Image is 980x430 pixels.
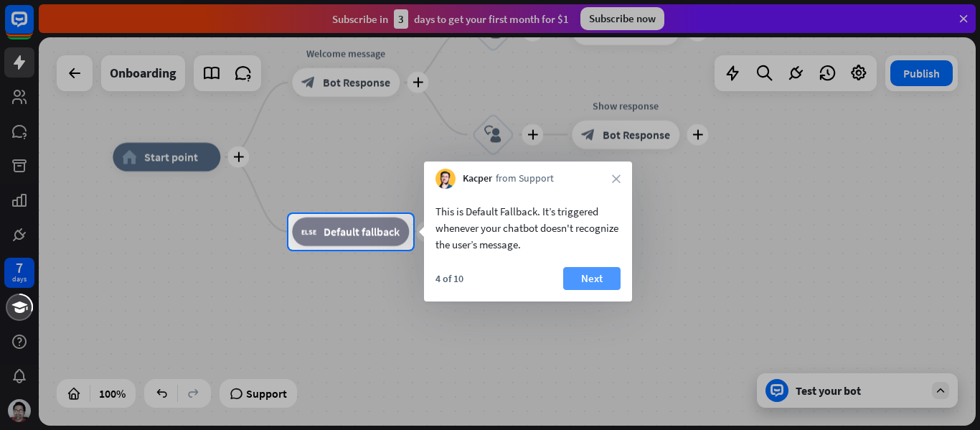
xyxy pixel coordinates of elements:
[463,172,492,186] span: Kacper
[612,174,621,183] i: close
[301,225,316,239] i: block_fallback
[435,272,463,285] div: 4 of 10
[435,203,621,253] div: This is Default Fallback. It’s triggered whenever your chatbot doesn't recognize the user’s message.
[324,225,400,239] span: Default fallback
[563,267,621,290] button: Next
[11,6,55,49] button: Open LiveChat chat widget
[496,172,554,186] span: from Support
